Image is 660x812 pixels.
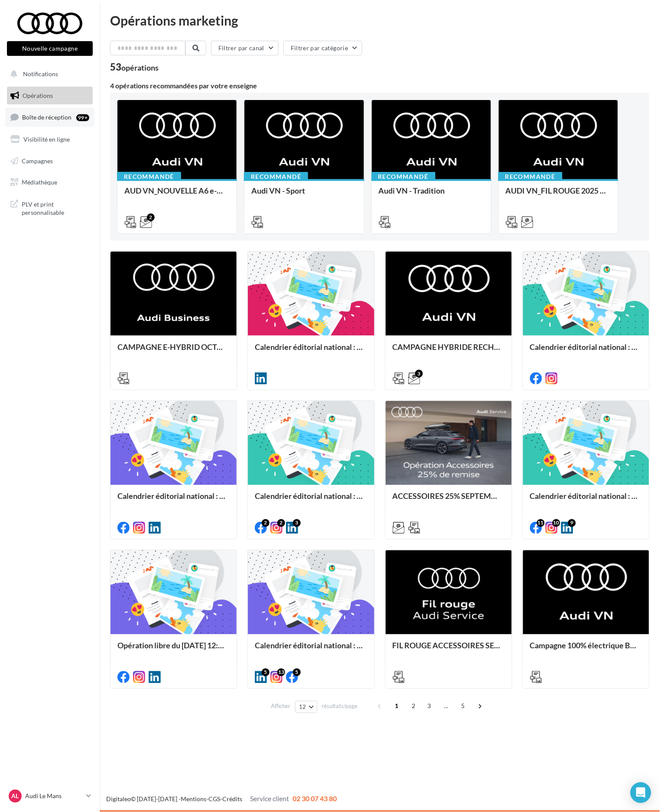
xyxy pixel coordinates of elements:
[124,186,230,204] div: AUD VN_NOUVELLE A6 e-tron
[393,492,505,509] div: ACCESSOIRES 25% SEPTEMBRE - AUDI SERVICE
[537,519,545,527] div: 11
[415,370,423,378] div: 3
[211,41,279,55] button: Filtrer par canal
[22,157,53,164] span: Campagnes
[5,65,91,83] button: Notifications
[439,699,453,713] span: ...
[5,152,94,170] a: Campagnes
[22,198,89,217] span: PLV et print personnalisable
[22,178,57,186] span: Médiathèque
[322,702,358,711] span: résultats/page
[5,108,94,126] a: Boîte de réception99+
[255,641,367,659] div: Calendrier éditorial national : semaine du 25.08 au 31.08
[456,699,470,713] span: 5
[23,70,58,78] span: Notifications
[271,702,290,711] span: Afficher
[262,519,270,527] div: 2
[222,796,242,803] a: Crédits
[423,699,436,713] span: 3
[110,14,650,27] div: Opérations marketing
[251,186,357,204] div: Audi VN - Sport
[250,795,289,803] span: Service client
[23,136,70,143] span: Visibilité en ligne
[25,792,83,801] p: Audi Le Mans
[379,186,484,204] div: Audi VN - Tradition
[277,519,285,527] div: 2
[117,172,181,181] div: Recommandé
[293,795,337,803] span: 02 30 07 43 80
[5,130,94,149] a: Visibilité en ligne
[255,492,367,509] div: Calendrier éditorial national : du 02.09 au 15.09
[255,343,367,360] div: Calendrier éditorial national : semaine du 22.09 au 28.09
[299,704,306,711] span: 12
[283,41,362,55] button: Filtrer par catégorie
[371,172,436,181] div: Recommandé
[5,87,94,105] a: Opérations
[7,788,93,805] a: AL Audi Le Mans
[110,62,159,72] div: 53
[530,343,642,360] div: Calendrier éditorial national : semaine du 15.09 au 21.09
[76,114,89,121] div: 99+
[393,641,505,659] div: FIL ROUGE ACCESSOIRES SEPTEMBRE - AUDI SERVICE
[295,701,317,713] button: 12
[12,792,19,801] span: AL
[262,669,270,676] div: 5
[23,92,53,99] span: Opérations
[498,172,562,181] div: Recommandé
[553,519,560,527] div: 10
[208,796,220,803] a: CGS
[117,641,230,659] div: Opération libre du [DATE] 12:06
[506,186,611,204] div: AUDI VN_FIL ROUGE 2025 - A1, Q2, Q3, Q5 et Q4 e-tron
[530,492,642,509] div: Calendrier éditorial national : du 02.09 au 09.09
[5,195,94,220] a: PLV et print personnalisable
[106,796,131,803] a: Digitaleo
[393,343,505,360] div: CAMPAGNE HYBRIDE RECHARGEABLE
[407,699,421,713] span: 2
[293,519,301,527] div: 3
[106,796,337,803] span: © [DATE]-[DATE] - - -
[147,214,155,221] div: 2
[568,519,576,527] div: 9
[530,641,642,659] div: Campagne 100% électrique BEV Septembre
[117,343,230,360] div: CAMPAGNE E-HYBRID OCTOBRE B2B
[121,64,159,71] div: opérations
[293,669,301,676] div: 5
[110,82,650,89] div: 4 opérations recommandées par votre enseigne
[277,669,285,676] div: 13
[7,41,93,56] button: Nouvelle campagne
[5,173,94,191] a: Médiathèque
[390,699,404,713] span: 1
[22,113,72,121] span: Boîte de réception
[117,492,230,509] div: Calendrier éditorial national : semaine du 08.09 au 14.09
[631,783,651,803] div: Open Intercom Messenger
[181,796,206,803] a: Mentions
[244,172,308,181] div: Recommandé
